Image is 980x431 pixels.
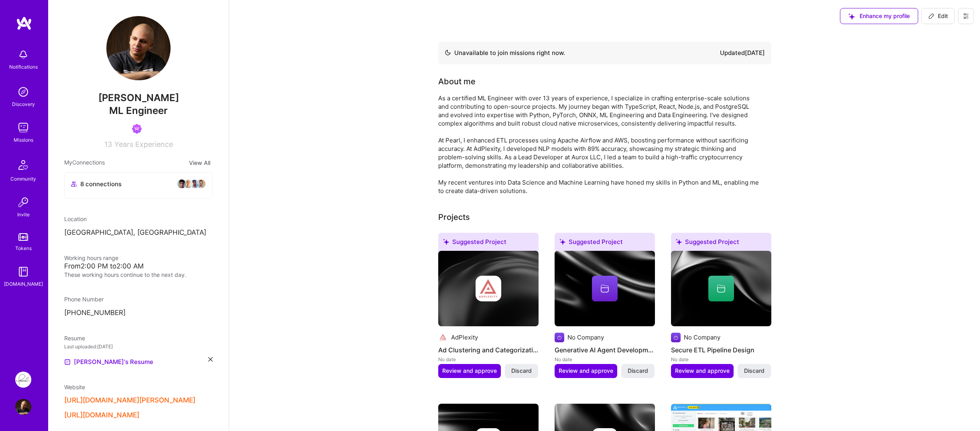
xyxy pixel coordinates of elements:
button: Review and approve [555,364,617,378]
div: These working hours continue to the next day. [64,270,213,279]
div: Projects [438,211,470,223]
span: ML Engineer [109,105,168,116]
img: discovery [15,84,31,100]
div: No date [671,355,771,364]
div: About me [438,75,476,87]
div: Invite [17,210,30,219]
span: [PERSON_NAME] [64,92,213,104]
i: icon SuggestedTeams [848,13,855,20]
span: Review and approve [442,367,497,375]
p: [GEOGRAPHIC_DATA], [GEOGRAPHIC_DATA] [64,228,213,238]
img: tokens [18,233,28,241]
a: [PERSON_NAME]'s Resume [64,357,153,367]
img: cover [438,251,539,326]
div: From 2:00 PM to 2:00 AM [64,262,213,270]
img: Resume [64,359,71,365]
img: avatar [183,179,193,189]
button: [URL][DOMAIN_NAME][PERSON_NAME] [64,396,195,405]
i: icon SuggestedTeams [443,239,449,245]
div: No Company [567,333,604,342]
div: Location [64,215,213,223]
span: Years Experience [114,140,173,148]
button: Discard [505,364,538,378]
img: cover [671,251,771,326]
i: icon Close [208,357,213,362]
img: Availability [445,49,451,56]
h4: Secure ETL Pipeline Design [671,345,771,355]
img: User Avatar [106,16,171,80]
button: Enhance my profile [840,8,918,24]
button: Edit [921,8,955,24]
p: [PHONE_NUMBER] [64,308,213,318]
span: Resume [64,335,85,342]
div: Missions [14,136,33,144]
img: cover [555,251,655,326]
img: Been on Mission [132,124,142,134]
button: Discard [738,364,771,378]
div: As a certified ML Engineer with over 13 years of experience, I specialize in crafting enterprise-... [438,94,759,195]
a: Pearl: ML Engineering Team [13,372,33,388]
div: Discovery [12,100,35,108]
img: Community [14,155,33,175]
div: Last uploaded: [DATE] [64,342,213,351]
div: No date [438,355,539,364]
div: Community [10,175,36,183]
img: Company logo [671,333,681,342]
h4: Ad Clustering and Categorization [438,345,539,355]
img: avatar [196,179,206,189]
span: Discard [744,367,764,375]
div: No date [555,355,655,364]
img: Company logo [555,333,564,342]
div: Suggested Project [555,233,655,254]
span: 13 [104,140,112,148]
img: Company logo [476,276,501,301]
span: Review and approve [559,367,613,375]
h4: Generative AI Agent Development [555,345,655,355]
button: Review and approve [438,364,501,378]
span: Discard [511,367,532,375]
div: Suggested Project [671,233,771,254]
div: [DOMAIN_NAME] [4,280,43,288]
span: Discard [628,367,648,375]
div: No Company [684,333,720,342]
span: Enhance my profile [848,12,910,20]
i: icon SuggestedTeams [676,239,682,245]
img: User Avatar [15,399,31,415]
img: logo [16,16,32,30]
button: Discard [621,364,655,378]
img: teamwork [15,120,31,136]
img: Invite [15,194,31,210]
i: icon SuggestedTeams [559,239,565,245]
span: Phone Number [64,296,104,303]
a: User Avatar [13,399,33,415]
img: Company logo [438,333,448,342]
button: Review and approve [671,364,734,378]
div: Tokens [15,244,32,252]
img: avatar [190,179,199,189]
div: Updated [DATE] [720,48,765,58]
span: My Connections [64,158,105,167]
span: Review and approve [675,367,730,375]
img: avatar [177,179,187,189]
i: icon Collaborator [71,181,77,187]
button: [URL][DOMAIN_NAME] [64,411,139,419]
button: 8 connectionsavataravataravataravatar [64,172,213,199]
span: Website [64,384,85,390]
div: AdPlexity [451,333,478,342]
img: Pearl: ML Engineering Team [15,372,31,388]
span: Working hours range [64,254,118,261]
div: Unavailable to join missions right now. [445,48,565,58]
span: Edit [928,12,948,20]
img: bell [15,47,31,63]
div: Suggested Project [438,233,539,254]
img: guide book [15,264,31,280]
span: 8 connections [80,180,122,188]
div: Notifications [9,63,38,71]
button: View All [187,158,213,167]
